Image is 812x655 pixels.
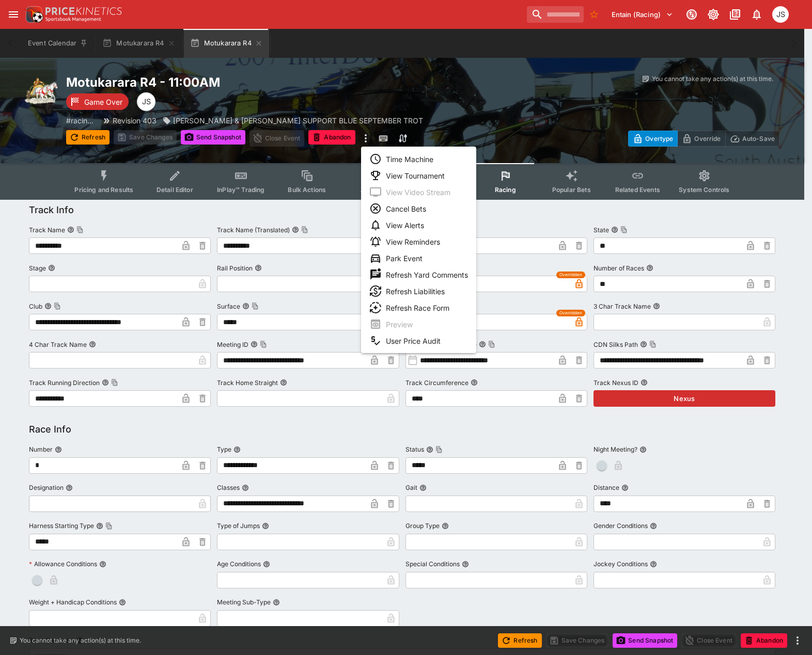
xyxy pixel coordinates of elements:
[361,151,476,167] li: Time Machine
[361,332,476,349] li: User Price Audit
[361,200,476,217] li: Cancel Bets
[361,217,476,233] li: View Alerts
[361,299,476,316] li: Refresh Race Form
[361,283,476,299] li: Refresh Liabilities
[361,266,476,283] li: Refresh Yard Comments
[361,233,476,250] li: View Reminders
[361,250,476,266] li: Park Event
[361,167,476,184] li: View Tournament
